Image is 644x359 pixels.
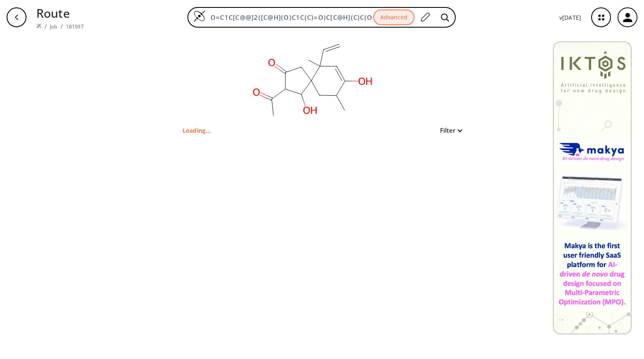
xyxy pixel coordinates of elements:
li: / [45,22,47,31]
img: Spaya logo [36,23,41,28]
p: Loading... [182,126,211,135]
button: Filter [435,127,462,134]
li: / [61,22,63,31]
p: v [DATE] [559,13,581,22]
img: Logo Spaya [193,10,206,22]
p: Route [36,4,84,22]
svg: C=CC1(C)C=C(O)C(C)CC12CC(=O)C(C(C)=O)C2O [230,35,395,125]
a: Job [50,23,57,30]
input: Enter SMILES [206,13,373,21]
button: Advanced [373,9,414,26]
img: Banner [553,41,632,334]
a: 181997 [66,23,84,30]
